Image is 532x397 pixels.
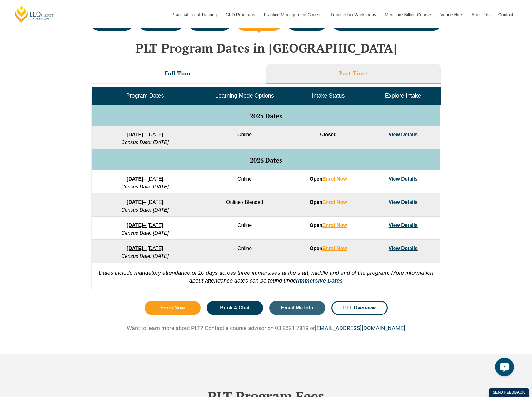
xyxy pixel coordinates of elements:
a: About Us [467,1,494,28]
a: CPD Programs [221,1,259,28]
td: Online [198,126,291,149]
h2: PLT Program Dates in [GEOGRAPHIC_DATA] [88,41,444,55]
em: Dates include mandatory attendance of 10 days across three immersives at the start, middle and en... [99,270,434,284]
a: [DATE]– [DATE] [127,246,163,251]
a: [DATE]– [DATE] [127,132,163,137]
strong: Open [310,223,347,228]
a: Immersive Dates [298,278,343,284]
a: Book A Chat [207,301,263,315]
a: [EMAIL_ADDRESS][DOMAIN_NAME] [315,325,405,331]
strong: [DATE] [127,132,143,137]
strong: [DATE] [127,223,143,228]
a: Enrol Now [322,223,347,228]
span: Intake Status [312,93,345,99]
a: PLT Overview [331,301,388,315]
p: Want to learn more about PLT? Contact a course advisor on 03 8621 7819 or [88,324,444,332]
a: Contact [494,1,518,28]
a: Email Me Info [269,301,326,315]
span: Closed [320,132,336,137]
span: PLT Overview [343,305,376,310]
em: Census Date: [DATE] [121,230,169,236]
a: [DATE]– [DATE] [127,199,163,205]
a: Venue Hire [436,1,467,28]
span: Program Dates [126,93,164,99]
h3: Full Time [165,70,192,77]
a: View Details [389,199,418,205]
a: View Details [389,246,418,251]
a: [PERSON_NAME] Centre for Law [14,5,56,23]
a: Practical Legal Training [167,1,221,28]
span: Email Me Info [281,305,313,310]
em: Census Date: [DATE] [121,140,169,145]
strong: [DATE] [127,199,143,205]
a: Practice Management Course [259,1,326,28]
strong: Open [310,246,347,251]
a: [DATE]– [DATE] [127,176,163,182]
a: Medicare Billing Course [380,1,436,28]
a: Enrol Now [322,199,347,205]
em: Census Date: [DATE] [121,207,169,213]
a: View Details [389,132,418,137]
a: View Details [389,176,418,182]
em: Census Date: [DATE] [121,254,169,259]
h3: Part Time [339,70,368,77]
span: 2025 Dates [250,112,282,120]
span: Enrol Now [160,305,185,310]
strong: [DATE] [127,246,143,251]
td: Online / Blended [198,193,291,217]
td: Online [198,240,291,263]
strong: Open [310,199,347,205]
a: Enrol Now [322,176,347,182]
a: Traineeship Workshops [326,1,380,28]
em: Census Date: [DATE] [121,184,169,189]
a: [DATE]– [DATE] [127,223,163,228]
strong: Open [310,176,347,182]
iframe: LiveChat chat widget [490,355,516,381]
td: Online [198,170,291,193]
span: Book A Chat [220,305,250,310]
a: Enrol Now [145,301,201,315]
span: Learning Mode Options [216,93,274,99]
span: 2026 Dates [250,156,282,164]
a: View Details [389,223,418,228]
span: Explore Intake [385,93,421,99]
a: Enrol Now [322,246,347,251]
strong: [DATE] [127,176,143,182]
td: Online [198,217,291,240]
